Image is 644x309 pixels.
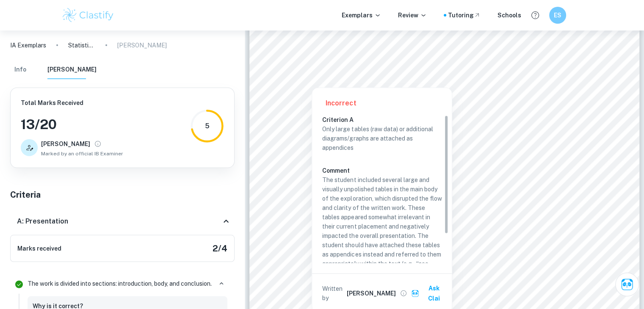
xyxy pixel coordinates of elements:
[311,69,315,74] span: 75
[311,268,315,272] span: 77
[398,287,409,299] button: View full profile
[14,279,24,290] svg: Correct
[311,279,315,284] span: 77
[498,11,521,20] a: Schools
[311,198,315,202] span: 76
[311,46,315,50] span: 75
[349,35,354,39] span: 77
[322,284,345,303] p: Written by
[311,192,315,196] span: 76
[311,151,315,155] span: 76
[311,186,315,190] span: 76
[92,138,104,150] button: View full profile
[553,11,562,20] h6: ES
[311,157,315,161] span: 76
[311,244,315,248] span: 77
[68,41,95,50] p: Statistical analysis of my debate speaker scores
[336,29,350,33] span: Median
[311,250,315,254] span: 77
[311,215,315,219] span: 76
[41,139,90,149] h6: [PERSON_NAME]
[311,99,315,103] span: 76
[311,232,315,237] span: 77
[311,128,315,132] span: 76
[549,7,566,24] button: ES
[311,139,315,143] span: 76
[297,29,309,33] span: Scores
[311,227,315,231] span: 77
[28,279,212,288] p: The work is divided into sections: introduction, body, and conclusion.
[311,303,315,307] span: 77
[311,238,315,243] span: 77
[61,7,115,24] img: Clastify logo
[311,58,315,62] span: 75
[322,166,442,175] h6: Comment
[322,115,448,124] h6: Criterion A
[10,208,235,235] div: A: Presentation
[311,180,315,185] span: 76
[311,64,315,68] span: 75
[409,281,448,306] button: Ask Clai
[355,29,366,33] span: Mode
[117,41,167,50] p: [PERSON_NAME]
[311,116,315,120] span: 76
[317,41,324,45] span: ≈ 77
[311,35,334,39] span: 73 76.73973
[10,41,46,50] a: IA Exemplars
[311,256,315,260] span: 77
[311,297,315,301] span: 77
[311,273,315,278] span: 77
[411,290,419,298] img: clai.svg
[326,98,356,108] h6: Incorrect
[218,304,222,308] button: Report mistake/confusion
[311,221,315,225] span: 77
[311,291,315,295] span: 77
[213,242,227,255] h5: 2 / 4
[317,29,327,33] span: Mean
[311,163,315,167] span: 76
[21,114,123,135] h3: 13 / 20
[311,285,315,289] span: 77
[205,121,209,131] div: 5
[311,110,315,115] span: 76
[369,35,373,39] span: 77
[398,11,427,20] p: Review
[311,41,315,45] span: 75
[311,75,315,80] span: 75
[347,289,396,298] h6: [PERSON_NAME]
[311,204,315,208] span: 76
[322,124,442,152] p: Only large tables (raw data) or additional diagrams/graphs are attached as appendices
[615,273,639,296] button: Ask Clai
[17,244,61,253] h6: Marks received
[10,61,30,79] button: Info
[342,11,381,20] p: Exemplars
[311,87,315,91] span: 75
[311,105,315,109] span: 76
[311,93,315,97] span: 76
[311,134,315,138] span: 76
[311,81,315,86] span: 75
[311,122,315,126] span: 76
[41,150,123,157] span: Marked by an official IB Examiner
[448,11,481,20] a: Tutoring
[528,8,542,22] button: Help and Feedback
[311,52,315,56] span: 75
[47,61,97,79] button: [PERSON_NAME]
[311,168,315,173] span: 76
[10,188,235,201] h5: Criteria
[311,262,315,266] span: 77
[21,98,123,108] h6: Total Marks Received
[322,175,442,296] p: The student included several large and visually unpolished tables in the main body of the explora...
[17,216,68,226] h6: A: Presentation
[311,145,315,149] span: 76
[311,209,315,213] span: 76
[311,174,315,179] span: 76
